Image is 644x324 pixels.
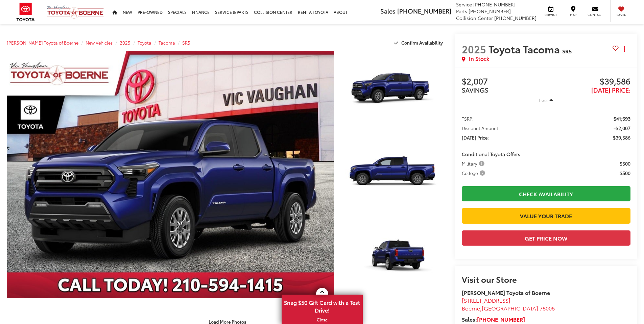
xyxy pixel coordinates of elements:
[462,275,630,283] h2: Visit our Store
[282,295,362,316] span: Snag $50 Gift Card with a Test Drive!
[482,304,538,312] span: [GEOGRAPHIC_DATA]
[462,160,486,167] span: Military
[341,51,448,131] a: Expand Photo 1
[620,170,630,176] span: $500
[138,40,151,46] a: Toyota
[462,304,555,312] span: ,
[614,13,629,17] span: Saved
[620,160,630,167] span: $500
[540,304,555,312] span: 78006
[456,1,472,8] span: Service
[340,218,449,299] img: 2025 Toyota Tacoma SR5
[462,170,487,176] button: College
[477,315,525,323] a: [PHONE_NUMBER]
[7,40,78,46] a: [PERSON_NAME] Toyota of Boerne
[7,51,334,298] a: Expand Photo 0
[462,125,500,131] span: Discount Amount:
[462,42,486,56] span: 2025
[614,125,630,131] span: -$2,007
[462,296,510,304] span: [STREET_ADDRESS]
[469,55,489,63] span: In Stock
[562,47,572,55] span: SR5
[473,1,516,8] span: [PHONE_NUMBER]
[462,85,488,94] span: SAVINGS
[543,13,558,17] span: Service
[494,15,536,21] span: [PHONE_NUMBER]
[159,40,175,46] a: Tacoma
[462,160,487,167] button: Military
[401,40,443,46] span: Confirm Availability
[462,170,486,176] span: College
[120,40,130,46] a: 2025
[341,219,448,299] a: Expand Photo 3
[614,115,630,122] span: $41,593
[566,13,580,17] span: Map
[341,135,448,215] a: Expand Photo 2
[488,42,562,56] span: Toyota Tacoma
[86,40,113,46] a: New Vehicles
[462,289,550,296] strong: [PERSON_NAME] Toyota of Boerne
[539,97,548,103] span: Less
[462,230,630,246] button: Get Price Now
[536,94,556,106] button: Less
[397,6,451,15] span: [PHONE_NUMBER]
[588,13,603,17] span: Contact
[340,50,449,132] img: 2025 Toyota Tacoma SR5
[456,8,467,15] span: Parts
[456,15,493,21] span: Collision Center
[462,315,525,323] strong: Sales:
[182,40,190,46] a: SR5
[462,296,555,312] a: [STREET_ADDRESS] Boerne,[GEOGRAPHIC_DATA] 78006
[462,134,489,141] span: [DATE] Price:
[546,77,630,87] span: $39,586
[624,46,625,52] span: dropdown dots
[462,77,546,87] span: $2,007
[462,151,520,157] span: Conditional Toyota Offers
[462,115,474,122] span: TSRP:
[3,50,337,300] img: 2025 Toyota Tacoma SR5
[462,208,630,223] a: Value Your Trade
[47,5,104,19] img: Vic Vaughan Toyota of Boerne
[380,6,396,15] span: Sales
[613,134,630,141] span: $39,586
[462,304,480,312] span: Boerne
[340,134,449,216] img: 2025 Toyota Tacoma SR5
[462,186,630,201] a: Check Availability
[619,43,630,55] button: Actions
[469,8,511,15] span: [PHONE_NUMBER]
[591,85,630,94] span: [DATE] Price:
[390,37,448,49] button: Confirm Availability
